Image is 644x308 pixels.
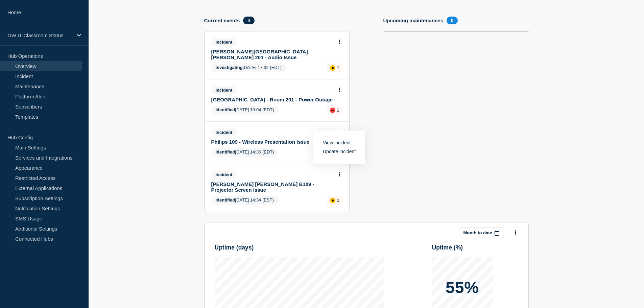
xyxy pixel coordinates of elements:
[216,197,235,203] span: Identified
[211,148,279,157] span: [DATE] 14:36 (EDT)
[460,228,503,238] button: Month to date
[337,108,339,113] p: 1
[211,86,237,94] span: Incident
[211,97,333,102] a: [GEOGRAPHIC_DATA] - Room 201 - Power Outage
[447,17,458,24] span: 0
[463,230,492,235] p: Month to date
[211,49,333,60] a: [PERSON_NAME][GEOGRAPHIC_DATA][PERSON_NAME] 201 - Audio Issue
[216,107,235,112] span: Identified
[211,128,237,136] span: Incident
[432,244,463,251] h3: Uptime ( % )
[330,198,335,203] div: affected
[7,32,72,38] p: GW IT Classroom Status
[211,181,333,193] a: [PERSON_NAME] [PERSON_NAME] B109 - Projector Screen Issue
[216,65,243,70] span: Investigating
[204,18,240,23] h4: Current events
[330,65,335,71] div: affected
[323,140,351,145] a: View incident
[446,280,479,296] p: 55%
[211,106,279,115] span: [DATE] 10:04 (EDT)
[216,149,235,155] span: Identified
[383,18,444,23] h4: Upcoming maintenances
[211,196,278,205] span: [DATE] 14:34 (EST)
[337,198,339,203] p: 1
[211,171,237,179] span: Incident
[211,64,286,72] span: [DATE] 17:32 (EDT)
[323,149,356,154] a: Update incident
[211,139,333,145] a: Philips 109 - Wireless Presentation Issue
[337,65,339,70] p: 1
[211,38,237,46] span: Incident
[215,244,254,251] h3: Uptime ( days )
[243,17,254,24] span: 4
[330,108,335,113] div: down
